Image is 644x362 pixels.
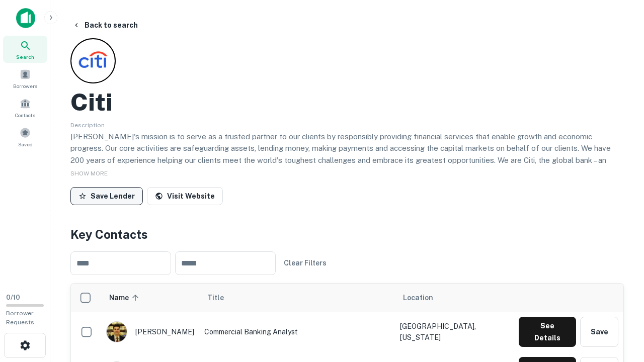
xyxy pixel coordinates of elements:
button: Save Lender [70,187,143,205]
th: Name [101,284,199,312]
h2: Citi [70,87,113,117]
span: SHOW MORE [70,170,108,177]
span: Borrower Requests [6,310,34,326]
span: Search [16,53,34,61]
td: Commercial Banking Analyst [199,312,395,352]
h4: Key Contacts [70,225,624,243]
span: Location [403,292,433,304]
a: Contacts [3,94,47,121]
button: See Details [519,317,576,347]
button: Save [580,317,618,347]
img: capitalize-icon.png [16,8,35,28]
td: [GEOGRAPHIC_DATA], [US_STATE] [395,312,514,352]
img: 1753279374948 [107,322,127,342]
th: Title [199,284,395,312]
span: Name [109,292,142,304]
span: Description [70,122,105,129]
button: Back to search [68,16,142,34]
span: Saved [18,140,33,148]
p: [PERSON_NAME]'s mission is to serve as a trusted partner to our clients by responsibly providing ... [70,131,624,190]
iframe: Chat Widget [594,282,644,330]
a: Saved [3,123,47,150]
a: Visit Website [147,187,223,205]
span: Title [207,292,237,304]
a: Borrowers [3,65,47,92]
a: Search [3,36,47,63]
button: Clear Filters [280,254,331,272]
span: Contacts [15,111,35,119]
th: Location [395,284,514,312]
div: [PERSON_NAME] [106,321,194,342]
span: Borrowers [13,82,37,90]
span: 0 / 10 [6,294,20,301]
